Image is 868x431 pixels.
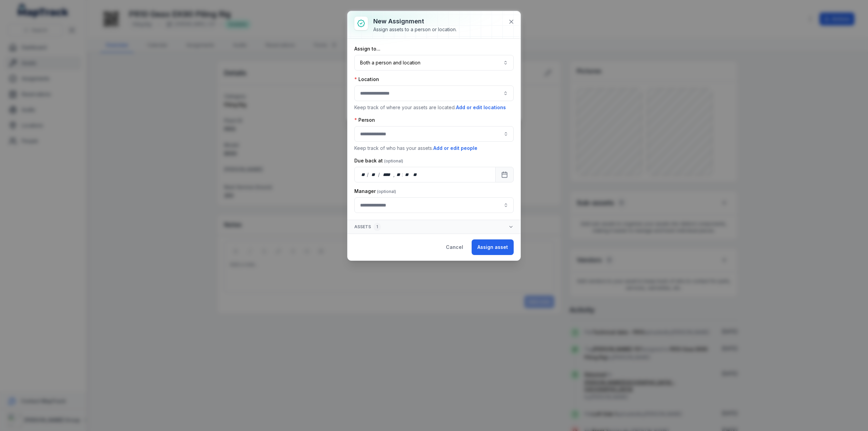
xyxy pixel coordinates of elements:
[369,171,378,178] div: month,
[412,171,419,178] div: am/pm,
[354,188,396,195] label: Manager
[354,223,381,231] span: Assets
[403,171,410,178] div: minute,
[472,239,514,255] button: Assign asset
[380,171,393,178] div: year,
[367,171,369,178] div: /
[354,45,380,52] label: Assign to...
[354,197,514,213] input: assignment-add:cf[907ad3fd-eed4-49d8-ad84-d22efbadc5a5]-label
[402,171,403,178] div: :
[354,76,379,83] label: Location
[440,239,469,255] button: Cancel
[393,171,395,178] div: ,
[456,104,506,111] button: Add or edit locations
[378,171,380,178] div: /
[354,126,514,142] input: assignment-add:person-label
[395,171,402,178] div: hour,
[354,144,514,152] p: Keep track of who has your assets.
[360,171,367,178] div: day,
[348,220,520,234] button: Assets1
[354,104,514,111] p: Keep track of where your assets are located.
[354,157,403,164] label: Due back at
[373,26,457,33] div: Assign assets to a person or location.
[373,17,457,26] h3: New assignment
[374,223,381,231] div: 1
[433,144,478,152] button: Add or edit people
[354,55,514,71] button: Both a person and location
[354,117,375,123] label: Person
[495,167,514,182] button: Calendar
